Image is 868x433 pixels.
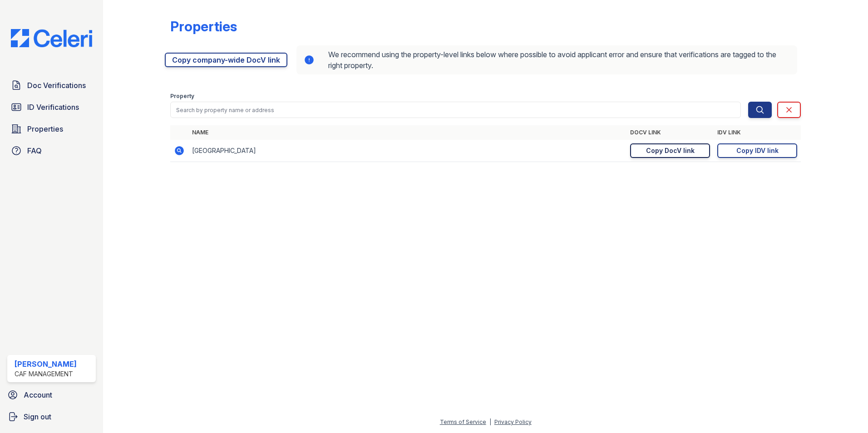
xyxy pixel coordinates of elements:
td: [GEOGRAPHIC_DATA] [188,140,626,162]
a: Privacy Policy [494,418,532,425]
a: ID Verifications [7,98,96,116]
a: Account [4,386,99,404]
a: Properties [7,120,96,138]
span: Doc Verifications [27,80,86,91]
a: Copy DocV link [630,143,710,158]
div: CAF Management [15,369,77,379]
span: FAQ [27,145,42,156]
th: Name [188,125,626,140]
a: FAQ [7,142,96,160]
span: ID Verifications [27,102,79,113]
th: IDV Link [714,125,801,140]
label: Property [170,93,194,100]
a: Terms of Service [440,418,486,425]
span: Sign out [24,411,51,422]
a: Sign out [4,408,99,426]
div: | [489,418,491,425]
input: Search by property name or address [170,102,741,118]
div: Properties [170,18,237,34]
div: We recommend using the property-level links below where possible to avoid applicant error and ens... [296,45,797,74]
div: Copy DocV link [646,146,695,155]
a: Copy company-wide DocV link [165,53,287,67]
img: CE_Logo_Blue-a8612792a0a2168367f1c8372b55b34899dd931a85d93a1a3d3e32e68fde9ad4.png [4,29,99,47]
th: DocV Link [626,125,714,140]
span: Properties [27,123,63,134]
a: Doc Verifications [7,76,96,94]
a: Copy IDV link [717,143,797,158]
div: Copy IDV link [736,146,779,155]
span: Account [24,389,52,400]
div: [PERSON_NAME] [15,359,77,369]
